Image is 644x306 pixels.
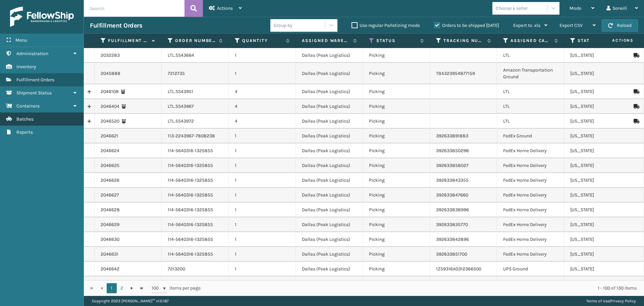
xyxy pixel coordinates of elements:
[511,38,551,44] label: Assigned Carrier Service
[101,52,120,59] a: 2032283
[296,143,363,158] td: Dallas (Peak Logistics)
[162,247,229,262] td: 114-5640316-1325855
[363,48,430,63] td: Picking
[101,236,119,243] a: 2046630
[296,84,363,99] td: Dallas (Peak Logistics)
[564,217,631,232] td: [US_STATE]
[242,38,283,44] label: Quantity
[296,276,363,291] td: Dallas (Peak Logistics)
[210,285,637,292] div: 1 - 100 of 130 items
[497,247,564,262] td: FedEx Home Delivery
[436,148,469,154] a: 392633850298
[162,114,229,129] td: LTL.SS43972
[16,51,48,56] span: Administration
[436,133,468,139] a: 392633891883
[101,162,119,169] a: 2046625
[564,276,631,291] td: [US_STATE]
[564,129,631,143] td: [US_STATE]
[229,48,296,63] td: 1
[434,23,499,28] label: Orders to be shipped [DATE]
[229,84,296,99] td: 4
[363,63,430,84] td: Picking
[101,266,119,272] a: 2046642
[436,177,469,183] a: 392633843355
[129,286,135,291] span: Go to the next page
[10,7,74,27] img: logo
[101,118,119,125] a: 2046520
[162,129,229,143] td: 113-2243967-7808238
[436,207,469,213] a: 392633838996
[497,262,564,276] td: UPS Ground
[162,143,229,158] td: 114-5640316-1325855
[436,251,467,257] a: 392633851700
[363,114,430,129] td: Picking
[634,119,638,124] i: Mark as Shipped
[586,296,636,306] div: |
[376,38,417,44] label: Status
[296,114,363,129] td: Dallas (Peak Logistics)
[229,247,296,262] td: 1
[15,37,27,43] span: Menu
[101,70,120,77] a: 2045888
[363,217,430,232] td: Picking
[229,158,296,173] td: 1
[564,203,631,217] td: [US_STATE]
[436,71,475,76] a: TBA323954877159
[16,64,36,70] span: Inventory
[152,285,162,292] span: 100
[513,23,540,28] span: Export to .xls
[436,163,469,168] a: 392633858027
[296,99,363,114] td: Dallas (Peak Logistics)
[117,283,127,293] a: 2
[564,84,631,99] td: [US_STATE]
[564,247,631,262] td: [US_STATE]
[352,23,420,28] label: Use regular Palletizing mode
[363,232,430,247] td: Picking
[363,84,430,99] td: Picking
[217,5,233,11] span: Actions
[296,247,363,262] td: Dallas (Peak Logistics)
[564,158,631,173] td: [US_STATE]
[101,133,118,139] a: 2046621
[101,192,119,199] a: 2046627
[497,173,564,188] td: FedEx Home Delivery
[296,262,363,276] td: Dallas (Peak Logistics)
[162,158,229,173] td: 114-5640316-1325855
[101,207,120,213] a: 2046628
[497,232,564,247] td: FedEx Home Delivery
[101,88,119,95] a: 2046108
[363,276,430,291] td: Picking
[497,143,564,158] td: FedEx Home Delivery
[497,203,564,217] td: FedEx Home Delivery
[162,188,229,203] td: 114-5640316-1325855
[229,129,296,143] td: 1
[363,158,430,173] td: Picking
[296,173,363,188] td: Dallas (Peak Logistics)
[591,35,638,46] span: Actions
[229,217,296,232] td: 1
[296,63,363,84] td: Dallas (Peak Logistics)
[497,99,564,114] td: LTL
[274,22,292,29] div: Group by
[108,38,149,44] label: Fulfillment Order Id
[127,283,137,293] a: Go to the next page
[229,262,296,276] td: 1
[634,53,638,58] i: Mark as Shipped
[162,203,229,217] td: 114-5640316-1325855
[436,236,469,242] a: 392633842896
[175,38,216,44] label: Order Number
[602,19,638,32] button: Reload
[92,296,169,306] p: Copyright 2023 [PERSON_NAME]™ v 1.0.187
[229,188,296,203] td: 1
[363,247,430,262] td: Picking
[564,99,631,114] td: [US_STATE]
[443,38,484,44] label: Tracking Number
[229,173,296,188] td: 1
[363,143,430,158] td: Picking
[229,276,296,291] td: 1
[570,5,581,11] span: Mode
[497,188,564,203] td: FedEx Home Delivery
[101,177,119,184] a: 2046626
[16,129,33,135] span: Reports
[296,188,363,203] td: Dallas (Peak Logistics)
